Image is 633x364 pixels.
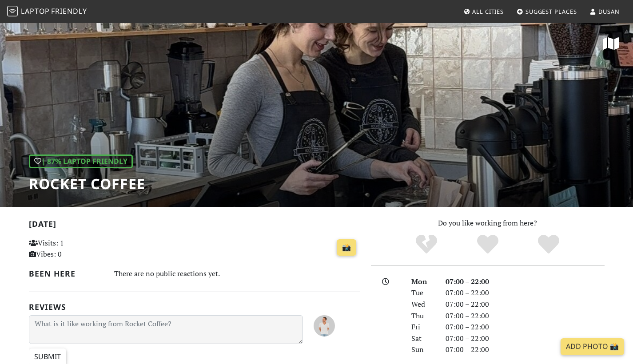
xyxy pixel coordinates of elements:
[598,8,620,16] span: Dusan
[440,299,610,310] div: 07:00 – 22:00
[440,310,610,322] div: 07:00 – 22:00
[29,302,360,312] h2: Reviews
[21,6,50,16] span: Laptop
[440,287,610,299] div: 07:00 – 22:00
[526,8,577,16] span: Suggest Places
[29,219,360,232] h2: [DATE]
[406,276,440,288] div: Mon
[406,299,440,310] div: Wed
[586,4,623,20] a: Dusan
[406,287,440,299] div: Tue
[29,269,104,278] h2: Been here
[440,333,610,344] div: 07:00 – 22:00
[29,175,145,192] h1: Rocket Coffee
[337,239,356,256] a: 📸
[440,276,610,288] div: 07:00 – 22:00
[396,233,457,256] div: No
[314,315,335,336] img: 6709-dusan.jpg
[29,237,132,260] p: Visits: 1 Vibes: 0
[29,154,133,169] div: | 87% Laptop Friendly
[561,338,624,355] a: Add Photo 📸
[406,344,440,356] div: Sun
[513,4,581,20] a: Suggest Places
[51,6,87,16] span: Friendly
[440,344,610,356] div: 07:00 – 22:00
[472,8,504,16] span: All Cities
[406,310,440,322] div: Thu
[440,321,610,333] div: 07:00 – 22:00
[460,4,507,20] a: All Cities
[518,233,579,256] div: Definitely!
[406,333,440,344] div: Sat
[371,218,605,229] p: Do you like working from here?
[457,233,518,256] div: Yes
[406,321,440,333] div: Fri
[7,4,87,20] a: LaptopFriendly LaptopFriendly
[7,6,18,16] img: LaptopFriendly
[114,267,360,280] div: There are no public reactions yet.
